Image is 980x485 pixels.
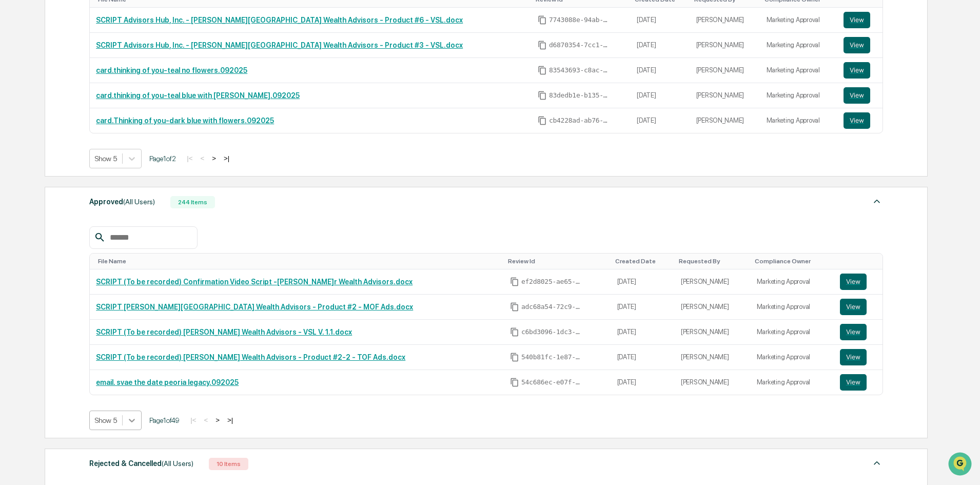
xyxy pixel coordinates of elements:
button: View [844,112,870,129]
a: View [840,274,877,290]
a: View [844,87,877,104]
button: |< [184,154,195,163]
button: < [197,154,207,163]
td: Marketing Approval [760,8,837,33]
div: 244 Items [170,196,215,208]
span: Copy Id [510,353,519,362]
button: View [840,274,867,290]
span: Copy Id [538,116,547,125]
a: View [844,12,877,28]
a: View [844,37,877,53]
a: Powered byPylon [72,173,124,182]
a: View [844,62,877,79]
td: [PERSON_NAME] [690,8,760,33]
span: 7743088e-94ab-4de6-9fbc-fe1d84c1ec26 [549,16,611,24]
span: Copy Id [538,66,547,75]
a: card.thinking of you-teal no flowers.092025 [96,66,247,74]
td: [DATE] [631,108,690,133]
td: [DATE] [631,33,690,58]
td: [PERSON_NAME] [675,295,751,320]
a: View [840,299,877,315]
td: [DATE] [611,320,675,345]
span: Copy Id [538,15,547,25]
button: View [840,349,867,365]
td: [PERSON_NAME] [675,345,751,370]
td: [PERSON_NAME] [675,320,751,345]
a: SCRIPT (To be recorded) [PERSON_NAME] Wealth Advisors - VSL V. 1.1.docx [96,328,352,336]
div: Rejected & Cancelled [89,457,193,470]
td: Marketing Approval [751,370,834,395]
a: SCRIPT Advisors Hub, Inc. - [PERSON_NAME][GEOGRAPHIC_DATA] Wealth Advisors - Product #3 - VSL.docx [96,41,463,49]
span: Copy Id [538,91,547,100]
td: Marketing Approval [760,83,837,108]
td: [DATE] [631,83,690,108]
a: SCRIPT [PERSON_NAME][GEOGRAPHIC_DATA] Wealth Advisors - Product #2 - MOF Ads.docx [96,303,413,311]
span: Data Lookup [21,149,65,159]
span: (All Users) [123,198,155,206]
button: View [844,12,870,28]
td: Marketing Approval [751,320,834,345]
div: We're available if you need us! [35,89,130,97]
span: 54c686ec-e07f-4c05-8cd7-a8066cf274b3 [521,378,583,386]
span: Copy Id [510,327,519,337]
a: 🗄️Attestations [70,125,131,144]
td: [DATE] [611,295,675,320]
td: [PERSON_NAME] [675,269,751,295]
a: SCRIPT (To be recorded) Confirmation Video Script -[PERSON_NAME]r Wealth Advisors.docx [96,278,413,286]
div: Toggle SortBy [755,258,830,265]
button: < [201,416,211,424]
a: View [840,324,877,340]
a: email. svae the date peoria legacy.092025 [96,378,239,386]
button: View [844,37,870,53]
a: card.thinking of you-teal blue with [PERSON_NAME].092025 [96,91,300,100]
span: 540b81fc-1e87-4e07-a81a-e56bc60de136 [521,353,583,361]
td: [DATE] [631,58,690,83]
span: (All Users) [162,459,193,468]
span: adc68a54-72c9-4748-a7e1-c66f77c4c178 [521,303,583,311]
button: View [844,87,870,104]
button: View [840,324,867,340]
div: 🖐️ [10,130,18,139]
div: 🗄️ [74,130,83,139]
td: [DATE] [611,269,675,295]
p: How can we help? [10,22,187,38]
td: [PERSON_NAME] [675,370,751,395]
td: [PERSON_NAME] [690,58,760,83]
span: Copy Id [510,277,519,286]
td: Marketing Approval [751,295,834,320]
td: Marketing Approval [760,108,837,133]
span: c6bd3096-1dc3-4219-ae77-ee555ea6587b [521,328,583,336]
iframe: Open customer support [947,451,975,479]
div: 🔎 [10,150,18,158]
div: 10 Items [209,458,248,470]
span: Attestations [85,129,127,140]
div: Toggle SortBy [98,258,500,265]
div: Start new chat [35,79,168,89]
button: View [840,374,867,391]
span: cb4228ad-ab76-4a70-955d-c3033c7bdcb3 [549,117,611,125]
span: ef2d8025-ae65-4d5a-96b3-b82f6656f03b [521,278,583,286]
button: > [212,416,223,424]
button: View [844,62,870,79]
img: caret [871,457,883,469]
a: View [844,112,877,129]
span: Page 1 of 2 [149,154,176,163]
span: Pylon [102,174,124,182]
td: Marketing Approval [751,345,834,370]
td: [DATE] [631,8,690,33]
button: |< [187,416,199,424]
img: caret [871,195,883,207]
a: SCRIPT Advisors Hub, Inc. - [PERSON_NAME][GEOGRAPHIC_DATA] Wealth Advisors - Product #6 - VSL.docx [96,16,463,24]
td: Marketing Approval [751,269,834,295]
td: Marketing Approval [760,58,837,83]
td: [PERSON_NAME] [690,108,760,133]
div: Approved [89,195,155,208]
span: 83dedb1e-b135-4ff9-a44a-e04451aeb28c [549,91,611,100]
td: [PERSON_NAME] [690,33,760,58]
span: Page 1 of 49 [149,416,180,424]
span: 83543693-c8ac-4473-953e-72e8fd816fd0 [549,66,611,74]
span: Preclearance [21,129,66,140]
div: Toggle SortBy [679,258,747,265]
button: >| [221,154,232,163]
